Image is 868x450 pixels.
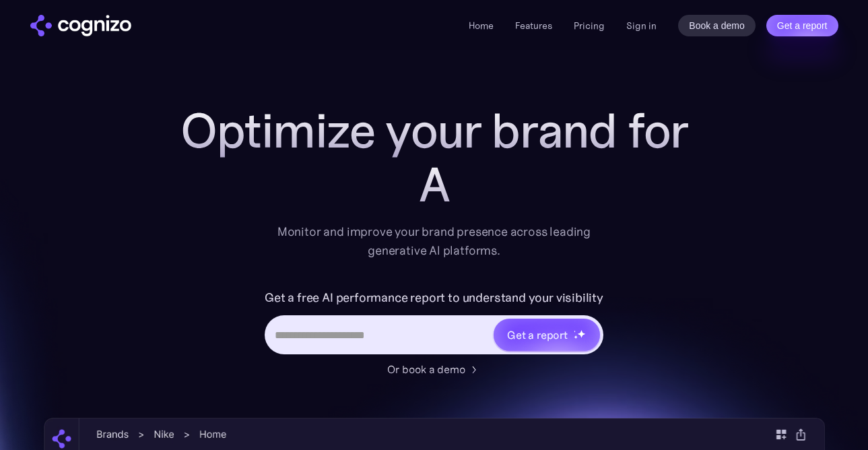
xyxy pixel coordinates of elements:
[507,327,568,343] div: Get a report
[265,287,603,309] label: Get a free AI performance report to understand your visibility
[678,15,756,36] a: Book a demo
[387,361,481,377] a: Or book a demo
[165,158,704,212] div: A
[492,317,601,352] a: Get a reportstarstarstar
[165,104,704,158] h1: Optimize your brand for
[574,330,576,332] img: star
[269,222,600,260] div: Monitor and improve your brand presence across leading generative AI platforms.
[626,18,657,34] a: Sign in
[766,15,838,36] a: Get a report
[515,20,552,32] a: Features
[30,15,131,36] img: cognizo logo
[577,329,586,338] img: star
[574,20,605,32] a: Pricing
[469,20,494,32] a: Home
[387,361,465,377] div: Or book a demo
[574,335,578,340] img: star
